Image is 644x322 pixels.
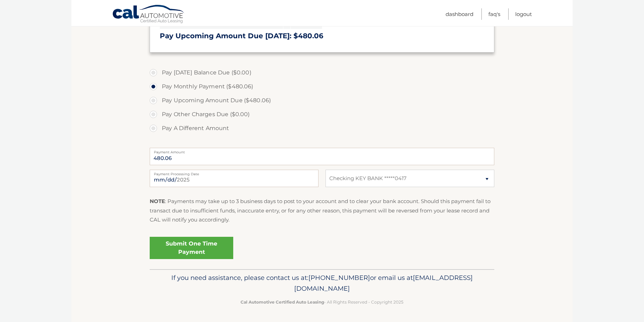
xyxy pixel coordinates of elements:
[150,80,494,94] label: Pay Monthly Payment ($480.06)
[160,32,484,40] h3: Pay Upcoming Amount Due [DATE]: $480.06
[150,94,494,107] label: Pay Upcoming Amount Due ($480.06)
[150,170,319,175] label: Payment Processing Date
[515,8,532,20] a: Logout
[150,237,233,259] a: Submit One Time Payment
[150,107,494,121] label: Pay Other Charges Due ($0.00)
[112,5,185,25] a: Cal Automotive
[241,299,324,305] strong: Cal Automotive Certified Auto Leasing
[150,66,494,80] label: Pay [DATE] Balance Due ($0.00)
[150,121,494,135] label: Pay A Different Amount
[154,298,490,306] p: - All Rights Reserved - Copyright 2025
[150,197,494,224] p: : Payments may take up to 3 business days to post to your account and to clear your bank account....
[154,272,490,295] p: If you need assistance, please contact us at: or email us at
[150,198,165,204] strong: NOTE
[150,148,494,165] input: Payment Amount
[446,8,473,20] a: Dashboard
[150,170,319,187] input: Payment Date
[308,274,370,282] span: [PHONE_NUMBER]
[488,8,500,20] a: FAQ's
[150,148,494,153] label: Payment Amount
